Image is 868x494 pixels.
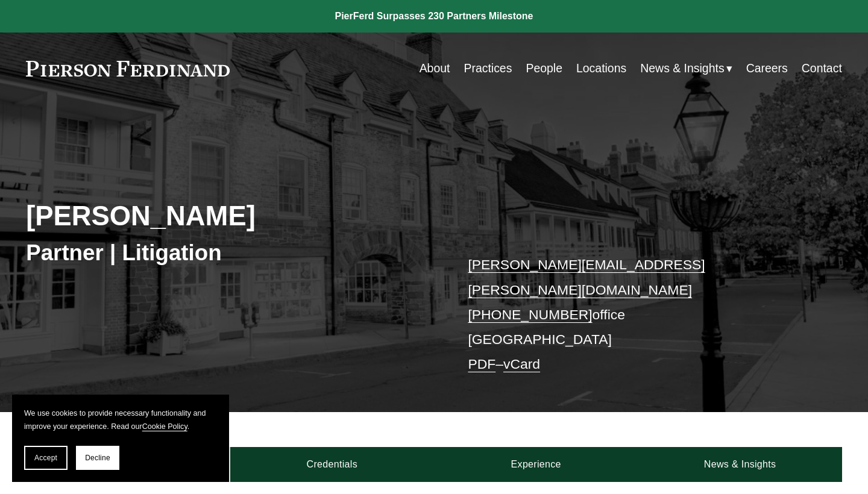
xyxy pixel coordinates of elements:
span: Decline [85,454,110,462]
button: Accept [24,446,68,470]
a: PDF [468,356,495,372]
h2: [PERSON_NAME] [26,200,434,233]
a: [PERSON_NAME][EMAIL_ADDRESS][PERSON_NAME][DOMAIN_NAME] [468,257,705,297]
a: Cookie Policy [142,422,187,431]
p: We use cookies to provide necessary functionality and improve your experience. Read our . [24,407,217,434]
a: vCard [503,356,540,372]
a: Locations [576,57,626,80]
button: Decline [76,446,119,470]
a: Experience [434,447,638,482]
a: News & Insights [638,447,841,482]
a: Credentials [230,447,434,482]
a: [PHONE_NUMBER] [468,307,592,322]
a: Practices [464,57,512,80]
a: folder dropdown [640,57,732,80]
h3: Partner | Litigation [26,239,434,266]
a: People [526,57,562,80]
span: News & Insights [640,58,724,79]
span: Accept [34,454,57,462]
a: Careers [746,57,788,80]
p: office [GEOGRAPHIC_DATA] – [468,252,808,377]
a: Contact [802,57,842,80]
section: Cookie banner [12,395,229,482]
a: About [420,57,450,80]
